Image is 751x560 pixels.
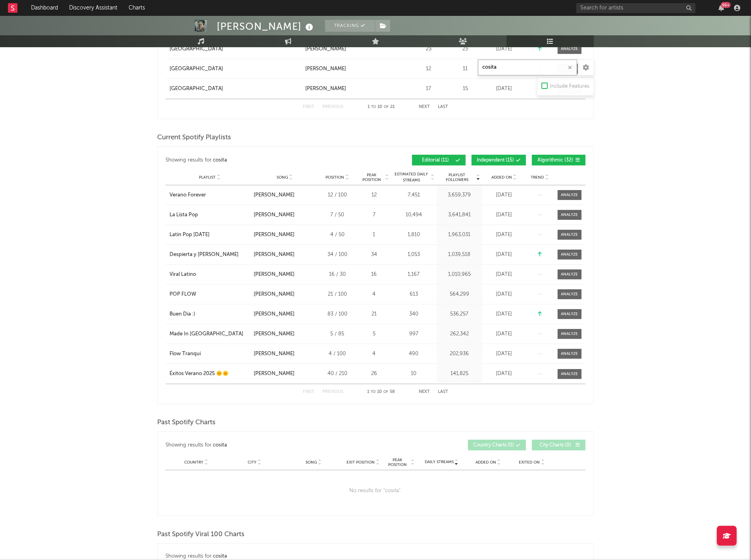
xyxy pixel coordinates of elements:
div: 1 [359,231,389,239]
div: 141,825 [439,370,480,378]
div: [PERSON_NAME] [305,85,346,93]
div: [PERSON_NAME] [305,45,346,53]
div: [PERSON_NAME] [305,65,346,73]
div: 536,257 [439,310,480,318]
div: Buen Día :) [169,310,195,318]
button: Previous [322,390,343,394]
a: [GEOGRAPHIC_DATA] [169,85,301,93]
div: 40 / 210 [320,370,355,378]
div: POP FLOW [169,291,196,298]
span: Added On [476,460,496,465]
div: 3,641,841 [439,211,480,219]
div: [PERSON_NAME] [254,370,295,378]
div: 340 [393,310,435,318]
div: 15 [451,85,480,93]
div: [DATE] [484,350,524,358]
div: 11 [451,65,480,73]
button: Tracking [325,20,375,32]
button: Last [438,105,448,109]
a: Latin Pop [DATE] [169,231,250,239]
div: 4 / 100 [320,350,355,358]
div: 262,342 [439,330,480,338]
div: 613 [393,291,435,298]
span: Added On [491,175,512,180]
span: of [384,105,389,109]
span: Estimated Daily Streams [393,171,430,183]
span: Exit Position [347,460,375,465]
a: [GEOGRAPHIC_DATA] [169,65,301,73]
a: Made In [GEOGRAPHIC_DATA] [169,330,250,338]
div: 1 10 58 [359,387,403,397]
span: Independent ( 15 ) [477,158,514,163]
div: [DATE] [484,251,524,259]
div: No results for " cosita ". [166,470,585,512]
span: Trend [531,175,544,180]
div: 16 / 30 [320,271,355,279]
div: [GEOGRAPHIC_DATA] [169,65,223,73]
div: [DATE] [484,191,524,199]
div: [PERSON_NAME] [254,271,295,279]
a: Buen Día :) [169,310,250,318]
div: [PERSON_NAME] [254,310,295,318]
a: Éxitos Verano 2025 🌞🌞 [169,370,250,378]
div: La Lista Pop [169,211,198,219]
a: La Lista Pop [169,211,250,219]
div: 3,659,379 [439,191,480,199]
span: to [371,390,375,394]
div: 997 [393,330,435,338]
div: 83 / 100 [320,310,355,318]
div: [DATE] [484,85,524,93]
button: 99+ [718,5,724,11]
a: [PERSON_NAME] [305,65,407,73]
span: Song [306,460,317,465]
span: Daily Streams [425,459,454,465]
div: [PERSON_NAME] [254,211,295,219]
div: [DATE] [484,45,524,53]
div: cosita [213,441,227,450]
div: 34 [359,251,389,259]
div: 7,451 [393,191,435,199]
div: 7 [359,211,389,219]
span: Country Charts ( 0 ) [473,443,514,448]
button: Algorithmic(32) [532,155,585,165]
div: 21 [359,310,389,318]
div: [DATE] [484,370,524,378]
div: 490 [393,350,435,358]
div: [PERSON_NAME] [217,20,315,33]
div: cosita [213,156,227,165]
div: 10,494 [393,211,435,219]
a: Viral Latino [169,271,250,279]
div: [DATE] [484,330,524,338]
span: Past Spotify Viral 100 Charts [157,530,245,539]
div: 23 [451,45,480,53]
button: City Charts(0) [532,440,585,450]
span: City Charts ( 0 ) [537,443,574,448]
div: Include Features [550,82,589,91]
div: [DATE] [484,231,524,239]
span: Song [277,175,288,180]
div: [DATE] [484,310,524,318]
div: 5 [359,330,389,338]
div: 202,936 [439,350,480,358]
div: 99 + [721,2,731,8]
a: Despierta y [PERSON_NAME] [169,251,250,259]
span: to [371,105,376,109]
div: Despierta y [PERSON_NAME] [169,251,239,259]
span: Exited On [519,460,540,465]
button: First [303,105,314,109]
button: Country Charts(0) [468,440,526,450]
div: [PERSON_NAME] [254,251,295,259]
span: Peak Position [359,173,384,182]
button: Editorial(11) [412,155,466,165]
span: Algorithmic ( 32 ) [537,158,574,163]
a: [GEOGRAPHIC_DATA] [169,45,301,53]
span: Peak Position [385,458,410,467]
span: Current Spotify Playlists [157,133,231,142]
div: Latin Pop [DATE] [169,231,210,239]
div: Made In [GEOGRAPHIC_DATA] [169,330,243,338]
div: [PERSON_NAME] [254,231,295,239]
div: [DATE] [484,271,524,279]
div: 1,053 [393,251,435,259]
div: 564,299 [439,291,480,298]
div: 1,810 [393,231,435,239]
